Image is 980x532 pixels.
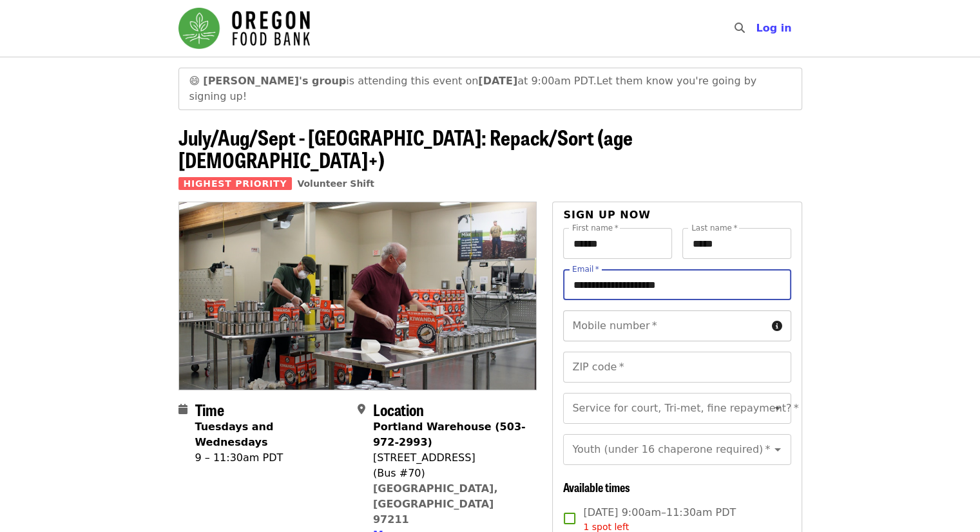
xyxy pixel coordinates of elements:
div: 9 – 11:30am PDT [195,450,347,466]
span: Location [373,398,424,421]
span: Log in [756,22,791,34]
label: Email [572,265,599,273]
strong: [DATE] [478,75,517,87]
input: First name [563,228,672,259]
span: Sign up now [563,209,651,221]
span: grinning face emoji [189,75,200,87]
span: July/Aug/Sept - [GEOGRAPHIC_DATA]: Repack/Sort (age [DEMOGRAPHIC_DATA]+) [178,122,633,175]
input: ZIP code [563,352,791,383]
strong: Tuesdays and Wednesdays [195,421,274,448]
input: Mobile number [563,310,766,341]
a: Volunteer Shift [297,178,374,189]
i: circle-info icon [772,320,782,332]
span: Highest Priority [178,177,293,190]
span: is attending this event on at 9:00am PDT. [203,75,596,87]
button: Open [769,441,787,459]
label: First name [572,224,619,232]
div: [STREET_ADDRESS] [373,450,526,466]
strong: Portland Warehouse (503-972-2993) [373,421,526,448]
i: calendar icon [178,403,187,415]
i: search icon [734,22,744,34]
input: Email [563,269,791,300]
span: Time [195,398,224,421]
span: Available times [563,479,630,495]
strong: [PERSON_NAME]'s group [203,75,346,87]
button: Log in [745,15,802,41]
label: Last name [691,224,737,232]
button: Open [769,399,787,417]
img: July/Aug/Sept - Portland: Repack/Sort (age 16+) organized by Oregon Food Bank [179,202,537,389]
img: Oregon Food Bank - Home [178,8,310,49]
a: [GEOGRAPHIC_DATA], [GEOGRAPHIC_DATA] 97211 [373,482,498,526]
i: map-marker-alt icon [358,403,365,415]
div: (Bus #70) [373,466,526,481]
input: Last name [682,228,791,259]
input: Search [752,13,762,44]
span: 1 spot left [583,522,629,532]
